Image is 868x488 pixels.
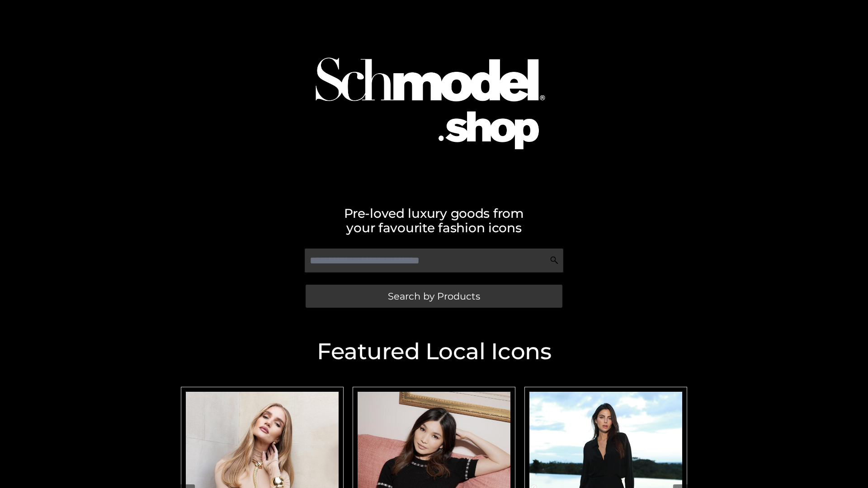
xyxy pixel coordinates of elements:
span: Search by Products [388,291,480,301]
h2: Pre-loved luxury goods from your favourite fashion icons [176,206,692,235]
a: Search by Products [306,285,562,308]
h2: Featured Local Icons​ [176,340,692,363]
img: Search Icon [550,256,559,265]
